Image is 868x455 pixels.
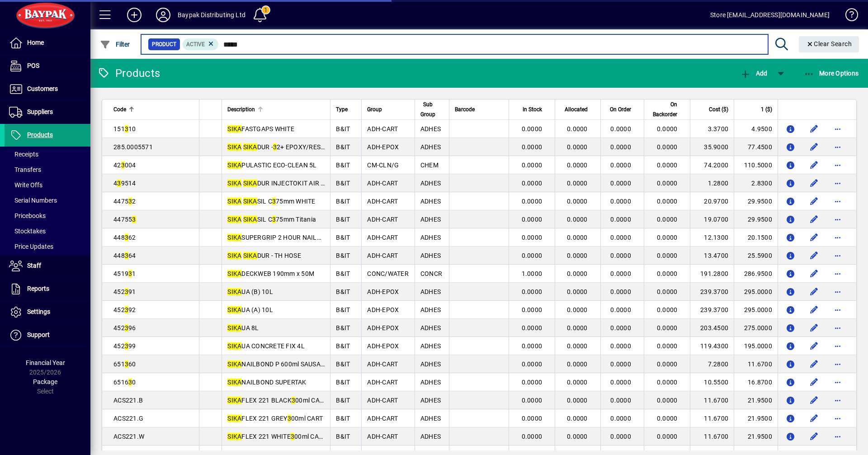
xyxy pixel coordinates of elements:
[272,216,276,223] em: 3
[117,180,121,187] em: 3
[807,230,821,245] button: Edit
[243,252,257,259] em: SIKA
[9,151,38,158] span: Receipts
[367,342,399,350] span: ADH-EPOX
[113,288,136,295] span: 452 91
[5,55,90,77] a: POS
[657,234,678,241] span: 0.0000
[657,342,678,350] span: 0.0000
[420,324,441,332] span: ADHES
[243,198,257,205] em: SIKA
[761,104,772,114] span: 1 ($)
[227,180,241,187] em: SIKA
[734,337,778,355] td: 195.0000
[5,193,90,208] a: Serial Numbers
[690,301,734,319] td: 239.3700
[113,180,136,187] span: 4 9514
[9,212,46,219] span: Pricebooks
[227,306,273,313] span: UA (A) 10L
[830,321,845,335] button: More options
[830,303,845,317] button: More options
[690,138,734,156] td: 35.9000
[128,198,132,205] em: 3
[367,180,398,187] span: ADH-CART
[336,360,350,368] span: B&IT
[27,331,50,338] span: Support
[336,198,350,205] span: B&IT
[567,252,588,259] span: 0.0000
[227,104,325,114] div: Description
[5,177,90,193] a: Write Offs
[807,194,821,209] button: Edit
[420,252,441,259] span: ADHES
[336,216,350,223] span: B&IT
[830,176,845,190] button: More options
[420,306,441,313] span: ADHES
[5,78,90,100] a: Customers
[26,359,65,366] span: Financial Year
[5,255,90,277] a: Staff
[113,252,136,259] span: 448 64
[5,147,90,162] a: Receipts
[565,104,588,114] span: Allocated
[420,143,441,151] span: ADHES
[9,197,57,204] span: Serial Numbers
[740,70,767,77] span: Add
[227,252,241,259] em: SIKA
[336,288,350,295] span: B&IT
[125,324,128,332] em: 3
[125,360,128,368] em: 3
[807,303,821,317] button: Edit
[839,2,857,31] a: Knowledge Base
[420,234,441,241] span: ADHES
[657,180,678,187] span: 0.0000
[610,324,631,332] span: 0.0000
[227,342,241,350] em: SIKA
[657,252,678,259] span: 0.0000
[690,337,734,355] td: 119.4300
[830,393,845,408] button: More options
[152,40,176,49] span: Product
[113,143,153,151] span: 285.0005571
[27,308,50,315] span: Settings
[113,360,136,368] span: 651 60
[420,125,441,133] span: ADHES
[807,393,821,408] button: Edit
[149,7,178,23] button: Profile
[367,143,399,151] span: ADH-EPOX
[522,125,542,133] span: 0.0000
[567,324,588,332] span: 0.0000
[690,192,734,210] td: 20.9700
[567,306,588,313] span: 0.0000
[657,161,678,169] span: 0.0000
[610,198,631,205] span: 0.0000
[522,252,542,259] span: 0.0000
[367,360,398,368] span: ADH-CART
[606,104,639,114] div: On Order
[227,234,334,241] span: SUPERGRIP 2 HOUR NAILBOND
[227,270,314,277] span: DECKWEB 190mm x 50M
[561,104,595,114] div: Allocated
[367,288,399,295] span: ADH-EPOX
[734,301,778,319] td: 295.0000
[9,227,46,235] span: Stocktakes
[830,266,845,281] button: More options
[514,104,550,114] div: In Stock
[734,120,778,138] td: 4.9500
[734,138,778,156] td: 77.4500
[522,234,542,241] span: 0.0000
[336,234,350,241] span: B&IT
[367,104,409,114] div: Group
[830,339,845,353] button: More options
[183,38,219,50] mat-chip: Activation Status: Active
[830,357,845,371] button: More options
[367,125,398,133] span: ADH-CART
[455,104,475,114] span: Barcode
[27,108,53,115] span: Suppliers
[610,104,631,114] span: On Order
[125,306,128,313] em: 3
[690,319,734,337] td: 203.4500
[227,360,329,368] span: NAILBOND P 600ml SAUSAGE
[522,270,542,277] span: 1.0000
[567,216,588,223] span: 0.0000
